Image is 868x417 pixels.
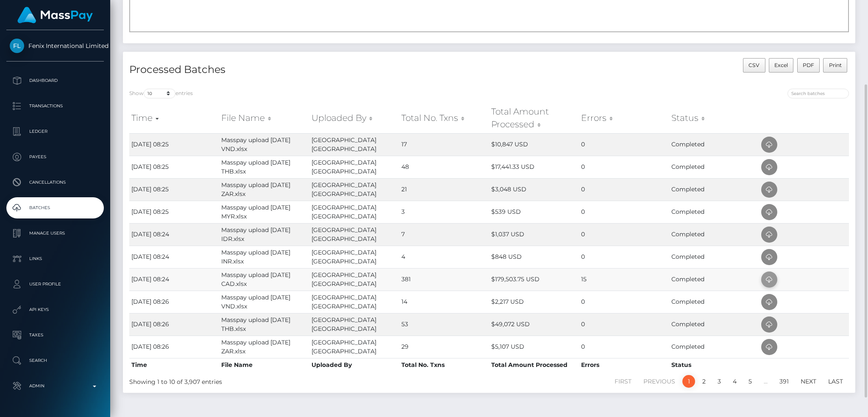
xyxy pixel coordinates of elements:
th: Uploaded By: activate to sort column ascending [309,103,399,133]
select: Showentries [144,89,175,98]
img: MassPay Logo [17,7,93,23]
td: [DATE] 08:25 [129,133,219,156]
td: [DATE] 08:25 [129,156,219,178]
a: 5 [744,375,757,388]
img: Fenix International Limited [10,39,24,53]
a: Ledger [6,121,104,142]
p: Search [10,354,100,367]
td: 0 [579,156,669,178]
div: Showing 1 to 10 of 3,907 entries [129,374,422,386]
p: Taxes [10,329,100,341]
p: Ledger [10,125,100,138]
td: Masspay upload [DATE] IDR.xlsx [219,223,309,246]
p: Batches [10,202,100,214]
input: Search batches [787,89,849,98]
td: [DATE] 08:26 [129,291,219,313]
td: Masspay upload [DATE] CAD.xlsx [219,268,309,291]
p: Payees [10,151,100,163]
th: Total No. Txns [399,358,489,372]
td: 3 [399,201,489,223]
th: Total No. Txns: activate to sort column ascending [399,103,489,133]
td: 0 [579,291,669,313]
td: [GEOGRAPHIC_DATA] [GEOGRAPHIC_DATA] [309,133,399,156]
td: $49,072 USD [489,313,579,336]
button: Excel [769,58,794,73]
td: 15 [579,268,669,291]
a: Admin [6,375,104,397]
a: Search [6,350,104,371]
a: 391 [775,375,793,388]
td: 48 [399,156,489,178]
a: API Keys [6,299,104,320]
td: 0 [579,223,669,246]
td: [DATE] 08:26 [129,336,219,358]
a: Dashboard [6,70,104,91]
a: Batches [6,197,104,218]
td: [GEOGRAPHIC_DATA] [GEOGRAPHIC_DATA] [309,178,399,201]
p: Manage Users [10,227,100,240]
th: Time [129,358,219,372]
td: [DATE] 08:26 [129,313,219,336]
p: Dashboard [10,74,100,87]
td: $848 USD [489,246,579,268]
td: 0 [579,201,669,223]
td: Completed [669,336,759,358]
p: Links [10,252,100,265]
td: $539 USD [489,201,579,223]
th: Errors: activate to sort column ascending [579,103,669,133]
td: Masspay upload [DATE] THB.xlsx [219,313,309,336]
a: User Profile [6,274,104,295]
td: [GEOGRAPHIC_DATA] [GEOGRAPHIC_DATA] [309,156,399,178]
a: Next [796,375,821,388]
p: Admin [10,380,100,392]
td: [GEOGRAPHIC_DATA] [GEOGRAPHIC_DATA] [309,223,399,246]
th: Total Amount Processed: activate to sort column ascending [489,103,579,133]
td: [GEOGRAPHIC_DATA] [GEOGRAPHIC_DATA] [309,313,399,336]
a: Payees [6,146,104,168]
td: Completed [669,313,759,336]
td: 0 [579,336,669,358]
td: Masspay upload [DATE] ZAR.xlsx [219,336,309,358]
a: 4 [728,375,741,388]
span: Excel [774,62,788,68]
td: $179,503.75 USD [489,268,579,291]
a: Links [6,248,104,269]
label: Show entries [129,89,193,98]
span: Fenix International Limited [6,42,104,50]
p: Transactions [10,100,100,112]
td: Completed [669,133,759,156]
td: 14 [399,291,489,313]
td: 4 [399,246,489,268]
th: Status: activate to sort column ascending [669,103,759,133]
td: Completed [669,291,759,313]
td: 0 [579,246,669,268]
td: [GEOGRAPHIC_DATA] [GEOGRAPHIC_DATA] [309,246,399,268]
td: [GEOGRAPHIC_DATA] [GEOGRAPHIC_DATA] [309,291,399,313]
td: [GEOGRAPHIC_DATA] [GEOGRAPHIC_DATA] [309,201,399,223]
a: 1 [682,375,695,388]
a: Taxes [6,325,104,346]
td: $3,048 USD [489,178,579,201]
p: API Keys [10,303,100,316]
td: [GEOGRAPHIC_DATA] [GEOGRAPHIC_DATA] [309,336,399,358]
th: File Name [219,358,309,372]
td: 17 [399,133,489,156]
td: Masspay upload [DATE] MYR.xlsx [219,201,309,223]
td: Completed [669,156,759,178]
a: 3 [713,375,726,388]
th: Status [669,358,759,372]
td: Completed [669,223,759,246]
td: Masspay upload [DATE] VND.xlsx [219,291,309,313]
span: Print [829,62,842,68]
td: 381 [399,268,489,291]
span: PDF [803,62,814,68]
button: PDF [797,58,820,73]
td: $5,107 USD [489,336,579,358]
span: CSV [748,62,759,68]
td: [DATE] 08:24 [129,246,219,268]
td: 7 [399,223,489,246]
a: Manage Users [6,223,104,244]
td: $10,847 USD [489,133,579,156]
td: [GEOGRAPHIC_DATA] [GEOGRAPHIC_DATA] [309,268,399,291]
td: 53 [399,313,489,336]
